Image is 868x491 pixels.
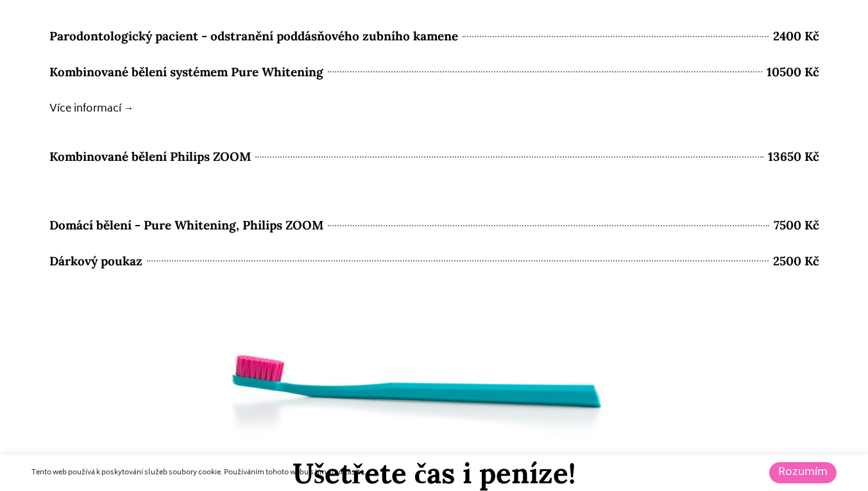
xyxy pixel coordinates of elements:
[774,214,819,237] span: 7500 Kč
[49,214,323,237] span: Domácí bělení - Pure Whitening, Philips ZOOM
[49,61,323,83] span: Kombinované bělení systémem Pure Whitening
[49,146,251,168] span: Kombinované bělení Philips ZOOM
[49,250,142,272] span: Dárkový poukaz
[49,146,819,208] a: Kombinované bělení Philips ZOOM 13650 Kč
[49,456,819,490] h2: Ušetřete čas i peníze!
[767,61,819,83] span: 10500 Kč
[49,61,819,139] a: Kombinované bělení systémem Pure Whitening 10500 Kč Více informací →
[49,250,819,312] a: Dárkový poukaz 2500 Kč
[31,467,595,479] div: Tento web používá k poskytování služeb soubory cookie. Používáním tohoto webu s tím souhlasíte.
[773,25,819,47] span: 2400 Kč
[49,25,458,47] span: Parodontologický pacient - odstranění poddásňového zubního kamene
[773,250,819,272] span: 2500 Kč
[49,25,819,54] a: Parodontologický pacient - odstranění poddásňového zubního kamene 2400 Kč
[49,100,134,118] b: Více informací →
[49,214,819,243] a: Domácí bělení - Pure Whitening, Philips ZOOM 7500 Kč
[768,146,819,168] span: 13650 Kč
